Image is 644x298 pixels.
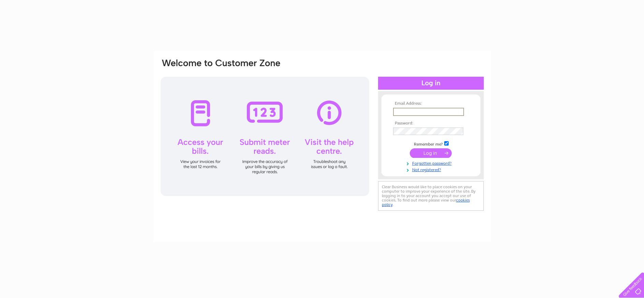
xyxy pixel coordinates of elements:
td: Remember me? [391,140,470,147]
a: Not registered? [393,166,470,173]
a: Forgotten password? [393,160,470,166]
th: Password: [391,121,470,126]
input: Submit [410,148,452,158]
a: cookies policy [382,198,470,207]
th: Email Address: [391,101,470,106]
div: Clear Business would like to place cookies on your computer to improve your experience of the sit... [378,181,484,211]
